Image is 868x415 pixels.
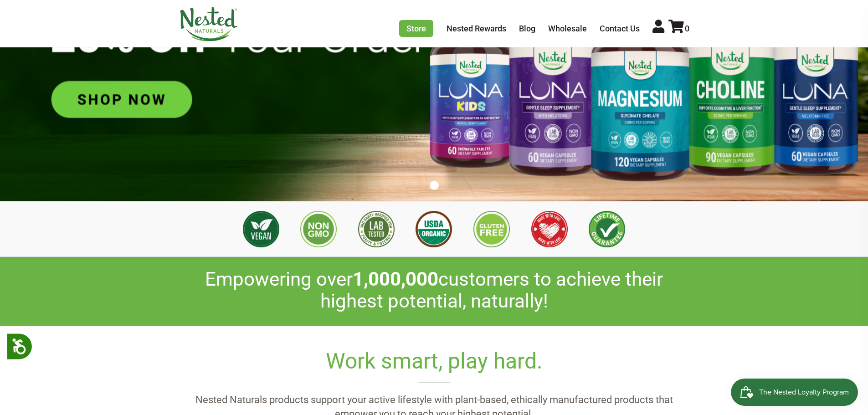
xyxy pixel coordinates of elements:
[179,7,238,41] img: Nested Naturals
[179,348,689,383] h2: Work smart, play hard.
[548,24,587,33] a: Wholesale
[589,211,625,247] img: Lifetime Guarantee
[430,181,439,190] button: 1 of 1
[731,379,859,406] iframe: Button to open loyalty program pop-up
[416,211,452,247] img: USDA Organic
[300,211,337,247] img: Non GMO
[685,24,689,33] span: 0
[353,268,438,290] span: 1,000,000
[668,24,689,33] a: 0
[600,24,640,33] a: Contact Us
[358,211,395,247] img: 3rd Party Lab Tested
[473,211,510,247] img: Gluten Free
[519,24,535,33] a: Blog
[179,268,689,313] h2: Empowering over customers to achieve their highest potential, naturally!
[243,211,279,247] img: Vegan
[399,20,433,37] a: Store
[447,24,506,33] a: Nested Rewards
[531,211,568,247] img: Made with Love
